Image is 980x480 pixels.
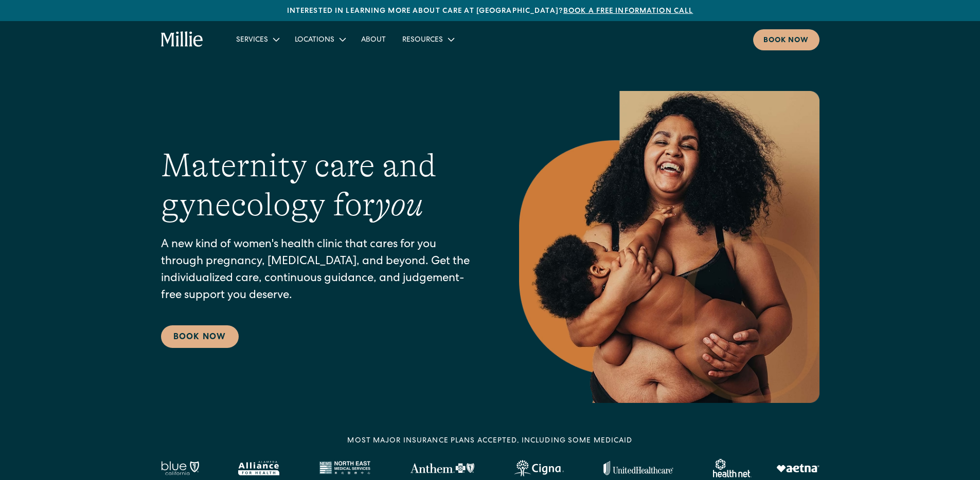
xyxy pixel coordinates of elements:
[347,436,632,447] div: MOST MAJOR INSURANCE PLANS ACCEPTED, INCLUDING some MEDICAID
[713,459,752,477] img: Healthnet logo
[319,461,370,475] img: North East Medical Services logo
[236,35,268,46] div: Services
[161,31,204,48] a: home
[519,91,819,403] img: Smiling mother with her baby in arms, celebrating body positivity and the nurturing bond of postp...
[228,31,287,48] div: Services
[287,31,353,48] div: Locations
[563,8,693,15] a: Book a free information call
[763,35,809,46] div: Book now
[375,186,423,223] em: you
[161,146,478,225] h1: Maternity care and gynecology for
[353,31,394,48] a: About
[776,464,819,472] img: Aetna logo
[161,325,239,348] a: Book Now
[295,35,334,46] div: Locations
[603,461,673,475] img: United Healthcare logo
[753,29,819,50] a: Book now
[514,460,564,476] img: Cigna logo
[410,463,474,473] img: Anthem Logo
[402,35,443,46] div: Resources
[238,461,279,475] img: Alameda Alliance logo
[161,461,199,475] img: Blue California logo
[394,31,461,48] div: Resources
[161,237,478,305] p: A new kind of women's health clinic that cares for you through pregnancy, [MEDICAL_DATA], and bey...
